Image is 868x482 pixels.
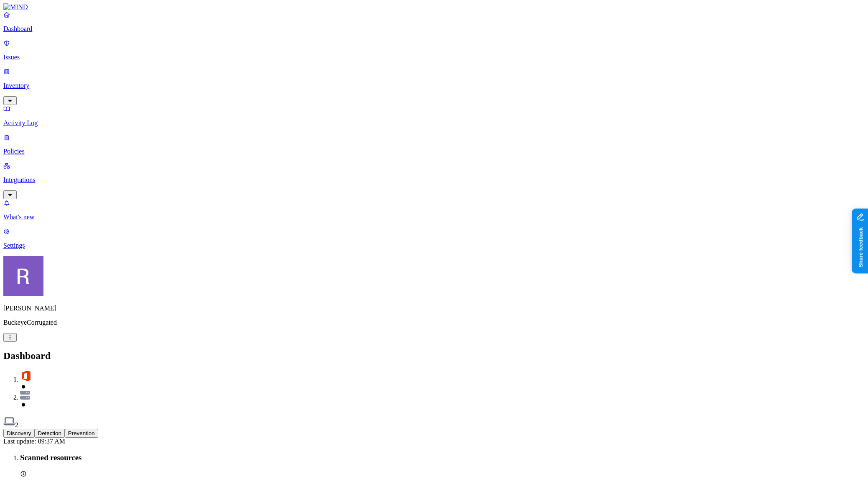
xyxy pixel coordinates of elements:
a: What's new [3,199,865,221]
p: Integrations [3,176,865,184]
p: Settings [3,242,865,249]
p: [PERSON_NAME] [3,305,865,312]
p: Issues [3,54,865,61]
a: Settings [3,228,865,249]
a: Policies [3,133,865,155]
h3: Scanned resources [20,453,865,462]
p: What's new [3,213,865,221]
a: MIND [3,3,865,11]
p: Policies [3,148,865,155]
img: svg%3e [20,370,32,382]
img: svg%3e [3,415,15,427]
a: Integrations [3,162,865,198]
a: Dashboard [3,11,865,33]
p: Dashboard [3,25,865,33]
img: svg%3e [20,391,30,400]
p: Activity Log [3,119,865,127]
button: Discovery [3,429,35,438]
p: Inventory [3,82,865,90]
a: Issues [3,39,865,61]
h2: Dashboard [3,350,865,361]
a: Inventory [3,68,865,104]
span: 2 [15,421,18,428]
img: MIND [3,3,28,11]
a: Activity Log [3,105,865,127]
p: BuckeyeCorrugated [3,319,865,326]
button: Prevention [65,429,98,438]
span: Last update: 09:37 AM [3,438,65,445]
img: Rich Thompson [3,256,43,296]
button: Detection [35,429,65,438]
